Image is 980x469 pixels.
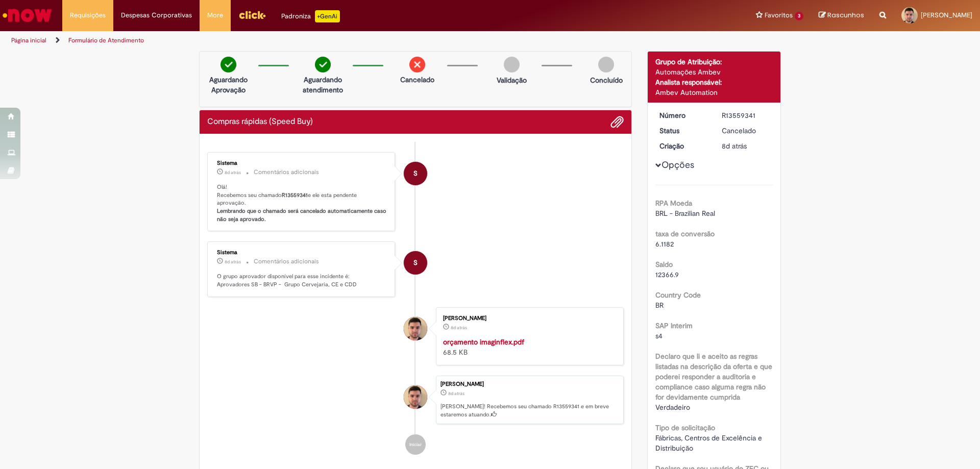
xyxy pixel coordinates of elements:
[722,141,747,151] time: 23/09/2025 14:30:20
[652,126,715,136] dt: Status
[11,36,46,44] a: Página inicial
[819,11,864,20] a: Rascunhos
[722,141,747,151] span: 8d atrás
[590,75,623,85] p: Concluído
[238,7,266,22] img: click_logo_yellow_360x200.png
[70,10,106,20] span: Requisições
[921,11,972,19] span: [PERSON_NAME]
[448,390,464,397] time: 23/09/2025 14:30:20
[655,301,664,310] span: BR
[220,57,236,72] img: check-circle-green.png
[8,31,646,50] ul: Trilhas de página
[217,207,388,223] b: Lembrando que o chamado será cancelado automaticamente caso não seja aprovado.
[315,10,340,22] p: +GenAi
[225,169,241,176] time: 23/09/2025 14:30:32
[655,270,679,279] span: 12366.9
[225,259,241,265] span: 8d atrás
[448,390,464,397] span: 8d atrás
[655,433,764,453] span: Fábricas, Centros de Excelência e Distribuição
[795,12,803,20] span: 3
[655,321,693,330] b: SAP Interim
[217,160,387,166] div: Sistema
[413,161,418,186] span: S
[225,169,241,176] span: 8d atrás
[217,183,387,224] p: Olá! Recebemos seu chamado e ele esta pendente aprovação.
[207,117,313,127] h2: Compras rápidas (Speed Buy) Histórico de tíquete
[404,385,427,409] div: Joao Hilario Da Luz Neto
[722,141,769,151] div: 23/09/2025 14:30:20
[652,141,715,151] dt: Criação
[1,5,54,26] img: ServiceNow
[765,10,793,20] span: Favoritos
[451,325,467,331] span: 8d atrás
[217,250,387,256] div: Sistema
[207,10,223,20] span: More
[598,57,614,72] img: img-circle-grey.png
[225,259,241,265] time: 23/09/2025 14:30:30
[254,168,319,177] small: Comentários adicionais
[655,209,715,218] span: BRL - Brazilian Real
[121,10,192,20] span: Despesas Corporativas
[610,115,624,129] button: Adicionar anexos
[443,315,613,322] div: [PERSON_NAME]
[404,317,427,340] div: Joao Hilario Da Luz Neto
[217,273,387,288] p: O grupo aprovador disponível para esse incidente é: Aprovadores SB - BRVP - Grupo Cervejaria, CE ...
[655,331,663,340] span: s4
[451,325,467,331] time: 23/09/2025 12:56:10
[655,87,773,97] div: Ambev Automation
[443,337,524,347] a: orçamento imaginflex.pdf
[722,126,769,136] div: Cancelado
[655,239,674,249] span: 6.1182
[655,77,773,87] div: Analista responsável:
[282,191,308,199] b: R13559341
[655,57,773,67] div: Grupo de Atribuição:
[207,142,624,465] ul: Histórico de tíquete
[204,75,253,95] p: Aguardando Aprovação
[655,352,772,402] b: Declaro que li e aceito as regras listadas na descrição da oferta e que poderei responder a audit...
[655,260,673,269] b: Saldo
[207,376,624,425] li: Joao Hilario Da Luz Neto
[68,36,144,44] a: Formulário de Atendimento
[443,337,613,357] div: 68.5 KB
[655,199,692,208] b: RPA Moeda
[497,75,527,85] p: Validação
[655,423,715,432] b: Tipo de solicitação
[655,290,701,300] b: Country Code
[404,251,427,275] div: System
[413,251,418,275] span: S
[400,75,434,85] p: Cancelado
[298,75,348,95] p: Aguardando atendimento
[504,57,520,72] img: img-circle-grey.png
[652,110,715,120] dt: Número
[827,10,864,20] span: Rascunhos
[281,10,340,22] div: Padroniza
[440,403,618,418] p: [PERSON_NAME]! Recebemos seu chamado R13559341 e em breve estaremos atuando.
[440,381,618,387] div: [PERSON_NAME]
[254,257,319,266] small: Comentários adicionais
[655,403,690,412] span: Verdadeiro
[722,110,769,120] div: R13559341
[655,67,773,77] div: Automações Ambev
[404,162,427,185] div: System
[409,57,425,72] img: remove.png
[655,229,715,238] b: taxa de conversão
[315,57,331,72] img: check-circle-green.png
